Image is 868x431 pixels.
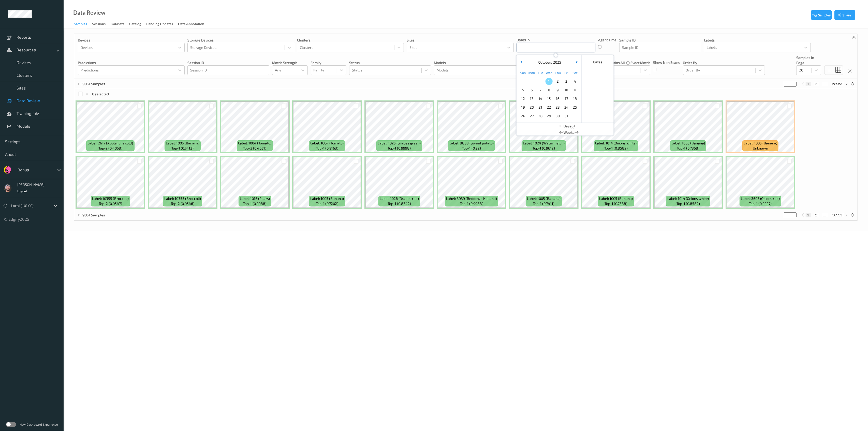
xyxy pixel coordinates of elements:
span: 9 [554,86,561,94]
div: Choose Friday October 03 of 2025 [562,77,571,86]
div: Choose Wednesday October 15 of 2025 [545,94,553,103]
div: Choose Thursday October 23 of 2025 [553,103,562,112]
p: Sample ID [619,38,701,43]
div: Choose Friday October 10 of 2025 [562,86,571,94]
div: Sun [519,68,527,77]
span: top-2 (0.0546) [171,201,195,206]
span: top-1 (0.9988) [243,201,267,206]
p: Order By [683,60,765,65]
span: Label: 1005 (Banana) [310,196,344,201]
div: Data Review [73,10,105,15]
span: top-1 (0.7202) [316,201,338,206]
span: 27 [528,112,535,120]
label: contains all [606,60,625,65]
button: ... [822,213,828,217]
div: Choose Tuesday October 14 of 2025 [536,94,545,103]
button: 1 [806,82,811,86]
a: Catalog [129,21,146,28]
span: 12 [520,95,527,102]
span: 17 [563,95,570,102]
span: October [537,60,551,64]
span: Label: 8883 (Sweet potato) [449,141,494,146]
span: 21 [537,104,544,111]
span: Label: 1005 (Banana) [166,141,199,146]
p: Status [349,60,431,65]
span: top-1 (0.9998) [388,146,411,151]
a: Data Annotation [178,21,209,28]
span: Label: 1005 (Banana) [671,141,705,146]
span: 19 [520,104,527,111]
span: 6 [528,86,535,94]
p: labels [704,38,811,43]
p: Sites [407,38,514,43]
span: top-1 (0.8342) [388,201,411,206]
span: 20 [528,104,535,111]
div: Choose Saturday October 04 of 2025 [571,77,579,86]
p: Family [311,60,346,65]
a: Samples [74,21,92,28]
button: ... [822,82,828,86]
div: Datasets [111,21,124,28]
p: Models [434,60,541,65]
button: 1 [806,213,811,217]
p: Clusters [297,38,404,43]
div: Choose Saturday October 11 of 2025 [571,86,579,94]
span: top-2 (0.4068) [98,146,122,151]
span: top-1 (0.9612) [533,146,555,151]
div: Choose Sunday October 12 of 2025 [519,94,527,103]
div: Choose Sunday October 26 of 2025 [519,112,527,120]
span: Label: 1005 (Banana) [599,196,633,201]
div: Choose Thursday October 02 of 2025 [553,77,562,86]
button: 58953 [831,82,844,86]
div: Catalog [129,21,141,28]
div: Fri [562,68,571,77]
button: Share [834,10,855,20]
span: 13 [528,95,535,102]
span: 10 [563,86,570,94]
div: Mon [527,68,536,77]
div: Choose Monday October 13 of 2025 [527,94,536,103]
span: 16 [554,95,561,102]
span: top-1 (0.7413) [172,146,194,151]
p: 1179051 Samples [78,81,116,86]
p: Agent Time [598,37,616,42]
div: Choose Monday October 20 of 2025 [527,103,536,112]
div: Choose Tuesday September 30 of 2025 [536,77,545,86]
span: 2025 [552,60,561,64]
div: Choose Friday October 17 of 2025 [562,94,571,103]
span: top-2 (0.4051) [243,146,267,151]
span: 4 [571,78,579,85]
a: Sessions [92,21,111,28]
span: top-1 (0.92) [462,146,481,151]
span: top-2 (0.0547) [99,201,122,206]
span: 14 [537,95,544,102]
span: top-1 (0.8582) [604,146,628,151]
span: Label: 2617 (Apple jonagold) [88,141,133,146]
label: exact match [630,60,650,65]
div: Thu [553,68,562,77]
div: Choose Wednesday October 22 of 2025 [545,103,553,112]
div: Dates [582,57,614,67]
span: top-1 (0.7368) [677,146,700,151]
div: Choose Tuesday October 28 of 2025 [536,112,545,120]
span: 23 [554,104,561,111]
div: , [537,60,561,65]
span: top-1 (0.7411) [533,201,555,206]
span: Label: 10355 (Broccoli) [92,196,129,201]
div: Sessions [92,21,106,28]
span: 1 [546,78,553,85]
div: Choose Friday October 31 of 2025 [562,112,571,120]
span: Label: 1005 (Banana) [744,141,777,146]
span: Label: 1016 (Pears) [240,196,270,201]
div: Data Annotation [178,21,204,28]
span: Label: 1004 (Tomato) [238,141,272,146]
span: top-1 (0.7388) [605,201,627,206]
div: Choose Sunday October 19 of 2025 [519,103,527,112]
span: 22 [546,104,553,111]
span: Label: 2603 (Onions red) [741,196,780,201]
span: 15 [546,95,553,102]
p: 0 selected [92,92,109,97]
div: Choose Sunday October 05 of 2025 [519,86,527,94]
div: Pending Updates [146,21,173,28]
span: Label: 10355 (Broccoli) [164,196,201,201]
